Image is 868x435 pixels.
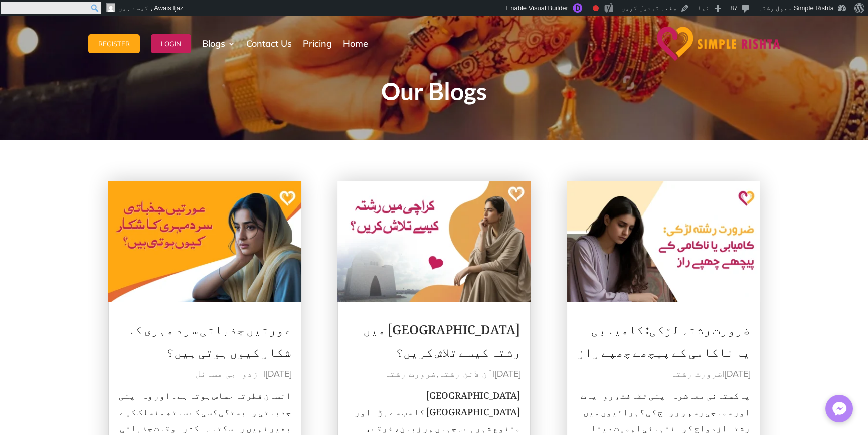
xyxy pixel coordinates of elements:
[348,366,521,382] p: | ,
[670,370,723,379] a: ضرورت رشتہ
[195,370,264,379] a: ازدواجی مسائل
[303,19,332,69] a: Pricing
[266,370,291,379] span: [DATE]
[108,181,302,302] img: عورتیں جذباتی سرد مہری کا شکار کیوں ہوتی ہیں؟
[127,310,291,364] a: عورتیں جذباتی سرد مہری کا شکار کیوں ہوتی ہیں؟
[438,370,493,379] a: آن لائن رشتہ
[577,310,750,364] a: ضرورت رشتہ لڑکی: کامیابی یا ناکامی کے پیچھے چھپے راز
[88,19,140,69] a: Register
[495,370,520,379] span: [DATE]
[337,181,531,302] img: کراچی میں رشتہ کیسے تلاش کریں؟
[384,370,436,379] a: ضرورت رشتہ
[246,19,292,69] a: Contact Us
[567,181,760,302] img: ضرورت رشتہ لڑکی: کامیابی یا ناکامی کے پیچھے چھپے راز
[593,5,599,11] div: Focus keyphrase not set
[725,370,750,379] span: [DATE]
[829,399,849,419] img: Messenger
[151,19,191,69] a: Login
[343,19,368,69] a: Home
[154,4,183,12] span: Awais Ijaz
[151,34,191,53] button: Login
[577,366,750,382] p: |
[88,34,140,53] button: Register
[202,19,235,69] a: Blogs
[363,310,520,364] a: [GEOGRAPHIC_DATA] میں رشتہ کیسے تلاش کریں؟
[163,79,705,108] h1: Our Blogs
[118,366,292,382] p: |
